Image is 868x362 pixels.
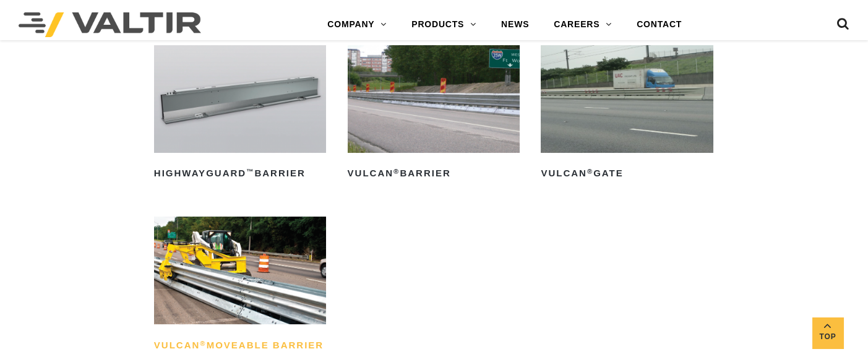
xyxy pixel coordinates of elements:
[154,164,326,184] h2: HighwayGuard Barrier
[154,335,326,355] h2: Vulcan Moveable Barrier
[246,168,254,175] sup: ™
[315,12,399,37] a: COMPANY
[541,12,624,37] a: CAREERS
[154,217,326,355] a: Vulcan®Moveable Barrier
[541,45,713,183] a: Vulcan®Gate
[393,168,400,175] sup: ®
[19,12,201,37] img: Valtir
[348,45,520,183] a: Vulcan®Barrier
[812,330,843,344] span: Top
[489,12,541,37] a: NEWS
[154,45,326,183] a: HighwayGuard™Barrier
[624,12,694,37] a: CONTACT
[541,164,713,184] h2: Vulcan Gate
[587,168,593,175] sup: ®
[399,12,489,37] a: PRODUCTS
[200,340,206,347] sup: ®
[812,317,843,348] a: Top
[348,164,520,184] h2: Vulcan Barrier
